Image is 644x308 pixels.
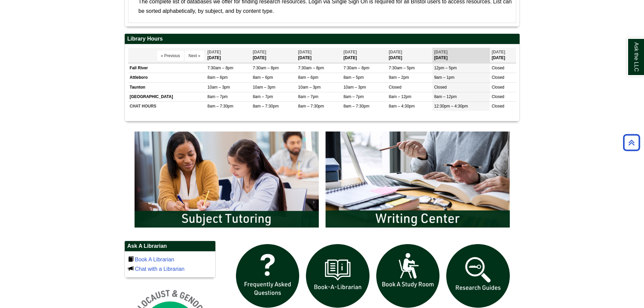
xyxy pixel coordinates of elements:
span: Closed [389,85,401,90]
span: 8am – 7:30pm [208,104,234,109]
span: Closed [434,85,447,90]
td: Attleboro [128,73,206,82]
th: [DATE] [432,48,490,63]
span: 8am – 7pm [298,94,318,99]
span: 10am – 3pm [298,85,321,90]
span: 7:30am – 8pm [298,66,324,70]
img: Subject Tutoring Information [131,128,322,231]
span: 12pm – 5pm [434,66,457,70]
th: [DATE] [490,48,516,63]
button: Next » [185,51,204,61]
th: [DATE] [251,48,296,63]
a: Chat with a Librarian [135,266,185,272]
td: Taunton [128,82,206,92]
span: 8am – 5pm [343,75,364,80]
span: 12:30pm – 4:30pm [434,104,468,109]
img: Writing Center Information [322,128,513,231]
span: Closed [492,94,504,99]
span: 10am – 3pm [253,85,276,90]
button: « Previous [157,51,184,61]
th: [DATE] [206,48,251,63]
td: [GEOGRAPHIC_DATA] [128,92,206,101]
span: [DATE] [389,50,402,54]
span: [DATE] [298,50,312,54]
span: 8am – 7:30pm [343,104,369,109]
span: 8am – 7:30pm [253,104,279,109]
span: 8am – 4:30pm [389,104,415,109]
a: Book A Librarian [135,257,174,262]
span: 8am – 7pm [343,94,364,99]
span: 7:30am – 8pm [343,66,369,70]
h2: Ask A Librarian [125,241,215,252]
span: [DATE] [343,50,357,54]
span: 10am – 3pm [343,85,366,90]
span: Closed [492,75,504,80]
span: Closed [492,66,504,70]
h2: Library Hours [125,34,520,44]
a: Back to Top [621,138,642,147]
span: 7:30am – 8pm [253,66,279,70]
span: 8am – 12pm [389,94,411,99]
span: 9am – 1pm [434,75,454,80]
span: 8am – 7pm [253,94,273,99]
span: 8am – 7:30pm [298,104,324,109]
span: 8am – 7pm [208,94,228,99]
th: [DATE] [387,48,432,63]
th: [DATE] [342,48,387,63]
span: [DATE] [434,50,448,54]
span: 8am – 6pm [253,75,273,80]
span: 9am – 2pm [389,75,409,80]
span: 8am – 6pm [208,75,228,80]
span: 10am – 3pm [208,85,230,90]
span: 7:30am – 5pm [389,66,415,70]
span: 7:30am – 8pm [208,66,234,70]
th: [DATE] [296,48,342,63]
span: [DATE] [253,50,266,54]
span: Closed [492,85,504,90]
span: [DATE] [492,50,505,54]
td: CHAT HOURS [128,101,206,111]
td: Fall River [128,64,206,73]
span: 8am – 6pm [298,75,318,80]
span: Closed [492,104,504,109]
span: [DATE] [208,50,221,54]
span: 8am – 12pm [434,94,457,99]
div: slideshow [131,128,513,234]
